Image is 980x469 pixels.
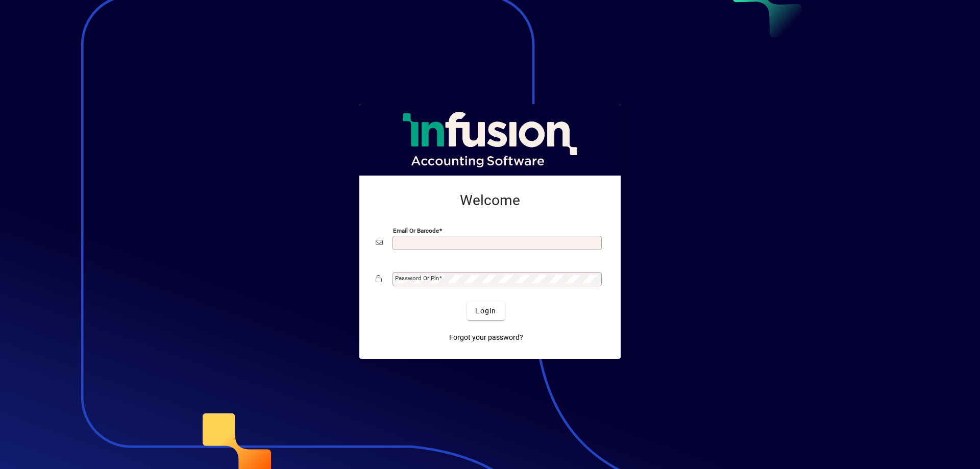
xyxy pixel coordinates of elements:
[445,328,527,347] a: Forgot your password?
[395,275,439,282] mat-label: Password or Pin
[475,306,496,316] span: Login
[376,192,604,209] h2: Welcome
[449,332,523,343] span: Forgot your password?
[393,227,439,234] mat-label: Email or Barcode
[467,302,504,320] button: Login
